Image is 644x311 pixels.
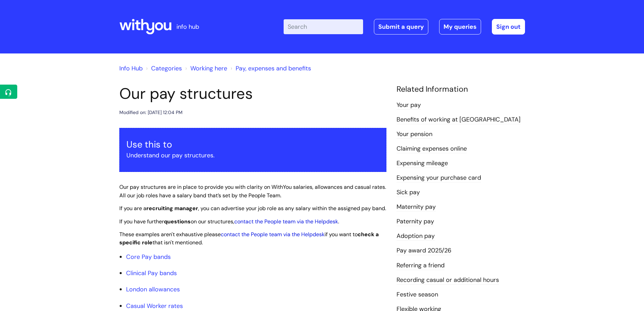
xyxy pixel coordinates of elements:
a: Referring a friend [397,261,445,270]
div: | - [284,19,525,35]
p: Understand our pay structures. [126,150,379,161]
a: contact the People team via the Helpdesk [221,231,325,238]
a: Clinical Pay bands [126,269,177,277]
a: Expensing your purchase card [397,174,481,182]
a: Pay award 2025/26 [397,246,451,255]
a: London allowances [126,285,180,293]
p: info hub [176,21,199,32]
a: Your pay [397,101,421,110]
a: My queries [439,19,481,35]
li: Working here [184,63,227,74]
span: Our pay structures are in place to provide you with clarity on WithYou salaries, allowances and c... [119,183,386,199]
li: Solution home [144,63,182,74]
a: Festive season [397,290,438,299]
a: Info Hub [119,64,143,72]
input: Search [284,19,363,34]
a: Pay, expenses and benefits [236,64,311,72]
span: These examples aren't exhaustive please if you want to that isn't mentioned. [119,231,379,246]
a: Recording casual or additional hours [397,276,499,285]
li: Pay, expenses and benefits [229,63,311,74]
a: Paternity pay [397,217,434,226]
a: Sick pay [397,188,420,197]
span: If you have further on our structures, . [119,218,339,225]
h1: Our pay structures [119,85,386,103]
a: Expensing mileage [397,159,448,168]
a: Maternity pay [397,203,436,212]
a: contact the People team via the Helpdesk [234,218,338,225]
a: Categories [151,64,182,72]
h3: Use this to [126,139,379,150]
a: Claiming expenses online [397,145,467,153]
a: Adoption pay [397,232,435,241]
a: Core Pay bands [126,253,171,261]
a: Working here [190,64,227,72]
a: Sign out [492,19,525,35]
a: Benefits of working at [GEOGRAPHIC_DATA] [397,115,521,124]
strong: questions [164,218,191,225]
span: If you are a , you can advertise your job role as any salary within the assigned pay band. [119,205,386,212]
div: Modified on: [DATE] 12:04 PM [119,108,183,117]
h4: Related Information [397,85,525,94]
a: Casual Worker rates [126,302,183,310]
strong: recruiting manager [146,205,198,212]
a: Submit a query [374,19,428,35]
a: Your pension [397,130,432,139]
